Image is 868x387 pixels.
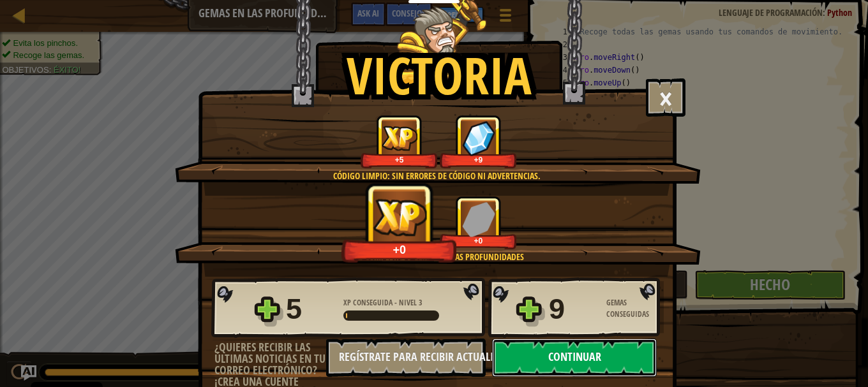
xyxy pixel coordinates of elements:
div: Gemas Conseguidas [606,297,664,320]
div: +0 [442,236,514,245]
div: +5 [363,155,435,164]
img: XP Conseguida [382,126,417,150]
div: +0 [345,242,454,257]
div: +9 [442,155,514,164]
h1: Victoria [347,47,532,103]
div: Código limpio: sin errores de código ni advertencias. [236,170,638,182]
span: Nivel [397,297,419,308]
img: Gemas Conseguidas [462,201,495,237]
span: 3 [419,297,423,308]
button: × [646,78,685,117]
span: XP Conseguida [343,297,394,308]
div: 9 [549,289,599,330]
div: Has completado Gemas en las Profundidades [236,251,638,263]
img: XP Conseguida [373,198,427,236]
img: Gemas Conseguidas [462,120,495,156]
button: Continuar [492,339,657,377]
div: 5 [286,289,336,330]
div: - [343,297,423,309]
button: Regístrate para recibir actualizaciones. [326,339,486,377]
